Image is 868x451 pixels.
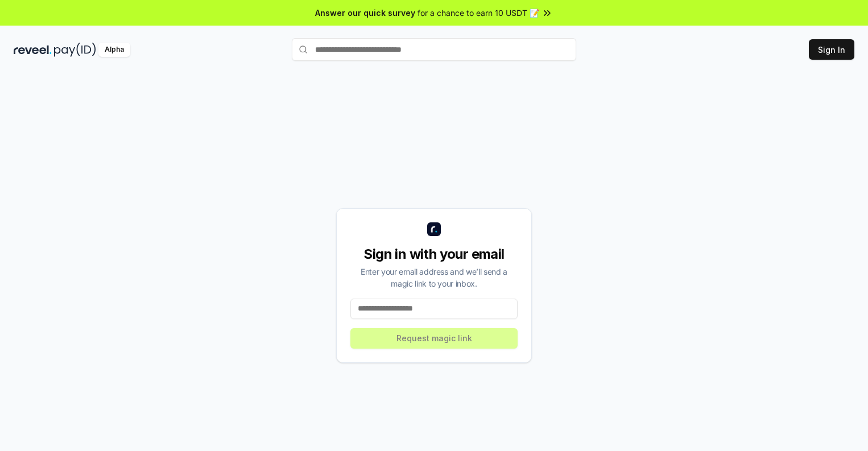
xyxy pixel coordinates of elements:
[315,7,415,19] span: Answer our quick survey
[350,245,518,263] div: Sign in with your email
[427,222,441,236] img: logo_small
[98,43,130,57] div: Alpha
[54,43,96,57] img: pay_id
[350,266,518,289] div: Enter your email address and we’ll send a magic link to your inbox.
[14,43,52,57] img: reveel_dark
[809,39,854,60] button: Sign In
[418,7,539,19] span: for a chance to earn 10 USDT 📝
